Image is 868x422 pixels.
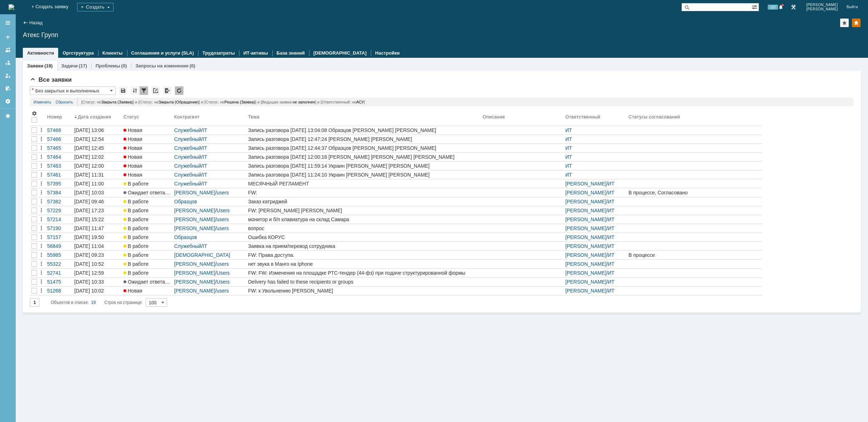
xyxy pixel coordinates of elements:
a: Трудозатраты [202,50,235,56]
div: [DATE] 11:47 [74,225,104,231]
a: МЕСЯЧНЫЙ РЕГЛАМЕНТ [247,179,481,188]
a: Мои заявки [2,70,14,81]
a: 57395 [46,179,73,188]
div: Настройки списка отличаются от сохраненных в виде [32,87,34,92]
div: 57382 [47,199,71,204]
div: [DATE] 10:03 [74,190,104,195]
a: ИТ [608,217,615,222]
div: FW: Права доступа. [248,252,480,258]
a: [DATE] 19:50 [73,233,122,241]
div: 55322 [47,261,71,267]
a: Служебный [174,154,201,160]
div: FW: FW: Изменения на площадке РТС-тендер (44-фз) при подаче структурированной формы заявки [248,270,480,276]
div: / [174,145,245,151]
div: 57384 [47,190,71,195]
div: Фильтрация... [140,86,148,95]
div: Действия [39,127,44,133]
span: В работе [123,217,148,222]
a: [PERSON_NAME] [565,181,606,187]
a: [PERSON_NAME] [565,252,606,258]
a: [PERSON_NAME] [565,225,606,231]
a: 57229 [46,206,73,215]
div: / [174,136,245,142]
span: В работе [123,252,148,258]
a: Служебный [174,136,201,142]
a: Запись разговора [DATE] 12:44:37 Образцов [PERSON_NAME] [PERSON_NAME] [247,144,481,152]
a: ИТ [608,225,615,231]
div: / [174,154,245,160]
div: [DATE] 12:45 [74,145,104,151]
a: Запись разговора [DATE] 11:59:14 Украин [PERSON_NAME] [PERSON_NAME] [247,162,481,170]
div: FW: к Увольнению [PERSON_NAME] [248,288,480,294]
div: [DATE] 12:54 [74,136,104,142]
span: В работе [123,208,148,213]
span: 107 [768,5,778,10]
a: 57464 [46,153,73,161]
span: Закрыта (Заявка) [101,100,133,104]
div: 57214 [47,217,71,222]
a: Перейти в интерфейс администратора [789,3,798,11]
div: [DATE] 12:00 [74,163,104,169]
a: Изменить [34,98,51,106]
div: [DATE] 13:06 [74,127,104,133]
div: Запись разговора [DATE] 13:04:08 Образцов [PERSON_NAME] [PERSON_NAME] [248,127,480,133]
span: Решена (Заявка) [224,100,255,104]
a: [PERSON_NAME] [174,270,215,276]
a: 52741 [46,269,73,277]
a: Мои согласования [2,83,14,94]
a: IT [203,154,207,160]
a: ИТ [608,181,615,187]
div: Запись разговора [DATE] 12:00:18 [PERSON_NAME] [PERSON_NAME] [PERSON_NAME] [248,154,480,160]
a: 55985 [46,251,73,259]
span: Новая [123,288,142,294]
div: Экспорт списка [163,86,172,95]
a: [PERSON_NAME] [565,243,606,249]
a: [DATE] 09:46 [73,197,122,206]
div: Сохранить вид [119,86,127,95]
a: [DATE] 12:45 [73,144,122,152]
a: [DATE] 12:00 [73,162,122,170]
div: [DATE] 15:22 [74,217,104,222]
a: [PERSON_NAME] [174,208,215,213]
span: В работе [123,243,148,249]
a: Сбросить [56,98,73,106]
span: Новая [123,127,142,133]
a: База знаний [277,50,305,56]
a: Заявки на командах [2,44,14,56]
a: [DEMOGRAPHIC_DATA] [313,50,367,56]
div: [DATE] 11:00 [74,181,104,187]
div: [DATE] 11:31 [74,172,104,178]
div: Действия [39,163,44,169]
div: Действия [39,172,44,178]
div: Тема [248,114,260,120]
a: [DATE] 10:33 [73,278,122,286]
a: [PERSON_NAME] [565,234,606,240]
div: Запись разговора [DATE] 12:44:37 Образцов [PERSON_NAME] [PERSON_NAME] [248,145,480,151]
span: Новая [123,163,142,169]
a: В работе [122,260,173,268]
div: Статус [123,114,139,120]
a: ИТ [608,252,615,258]
th: Номер [46,109,73,126]
a: Создать заявку [2,31,14,43]
a: Образцов [PERSON_NAME] [174,234,215,246]
a: 57384 [46,188,73,197]
a: Соглашения и услуги (SLA) [131,50,194,56]
div: Заказ катриджей [248,199,480,204]
a: 57465 [46,144,73,152]
a: 57157 [46,233,73,241]
div: [DATE] 09:23 [74,252,104,258]
a: Запросы на изменение [135,63,188,68]
a: IT [203,136,207,142]
a: В работе [122,251,173,259]
a: [DATE] 12:54 [73,135,122,143]
a: Delivery has failed to these recipients or groups [247,278,481,286]
div: Сортировка... [131,86,139,95]
a: 57468 [46,126,73,134]
div: 57466 [47,136,71,142]
div: 51475 [47,279,71,285]
a: Настройки [375,50,400,56]
a: IT [203,145,207,151]
div: Ошибка КОРУС [248,234,480,240]
a: users [217,217,229,222]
